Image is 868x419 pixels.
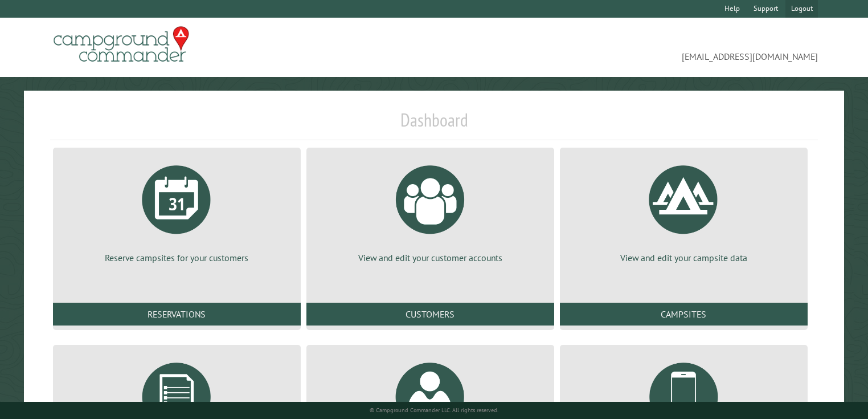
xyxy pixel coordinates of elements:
a: Reservations [53,303,301,326]
a: Customers [306,303,554,326]
a: View and edit your campsite data [574,157,794,264]
span: [EMAIL_ADDRESS][DOMAIN_NAME] [434,31,818,63]
a: View and edit your customer accounts [320,157,541,264]
img: Campground Commander [50,22,193,67]
p: Reserve campsites for your customers [67,251,287,264]
p: View and edit your customer accounts [320,251,541,264]
a: Campsites [560,303,808,326]
h1: Dashboard [50,109,818,140]
small: © Campground Commander LLC. All rights reserved. [370,406,498,414]
p: View and edit your campsite data [574,251,794,264]
a: Reserve campsites for your customers [67,157,287,264]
